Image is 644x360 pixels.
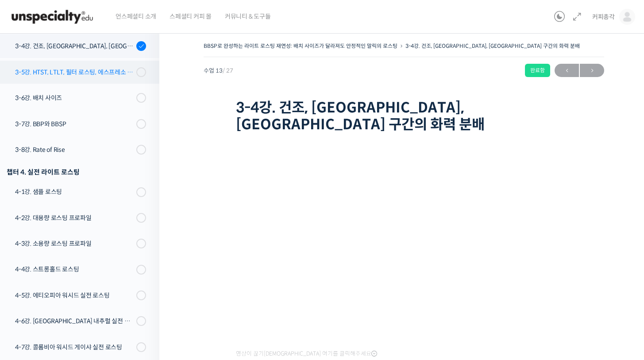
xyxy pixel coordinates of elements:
div: 4-4강. 스트롱홀드 로스팅 [15,264,134,274]
span: 대화 [81,294,92,302]
span: ← [555,65,579,77]
a: BBSP로 완성하는 라이트 로스팅 재연성: 배치 사이즈가 달라져도 안정적인 말릭의 로스팅 [204,43,397,49]
div: 3-6강. 배치 사이즈 [15,93,134,103]
span: 설정 [137,294,147,301]
div: 완료함 [525,64,550,77]
a: ←이전 [555,64,579,77]
span: 수업 13 [204,68,233,74]
a: 설정 [114,281,170,303]
span: → [580,65,604,77]
div: 3-8강. Rate of Rise [15,145,134,155]
div: 4-5강. 에티오피아 워시드 실전 로스팅 [15,290,134,300]
a: 대화 [58,281,114,303]
a: 3-4강. 건조, [GEOGRAPHIC_DATA], [GEOGRAPHIC_DATA] 구간의 화력 분배 [405,43,580,49]
h1: 3-4강. 건조, [GEOGRAPHIC_DATA], [GEOGRAPHIC_DATA] 구간의 화력 분배 [236,99,572,133]
a: 홈 [3,281,58,303]
span: / 27 [223,67,233,74]
span: 커피총각 [592,13,615,21]
span: 홈 [28,294,33,301]
div: 4-2강. 대용량 로스팅 프로파일 [15,213,134,223]
div: 3-5강. HTST, LTLT, 필터 로스팅, 에스프레소 로스팅 [15,67,134,77]
div: 3-7강. BBP와 BBSP [15,119,134,129]
div: 3-4강. 건조, [GEOGRAPHIC_DATA], [GEOGRAPHIC_DATA] 구간의 화력 분배 [15,41,134,51]
a: 다음→ [580,64,604,77]
div: 4-3강. 소용량 로스팅 프로파일 [15,239,134,248]
div: 4-6강. [GEOGRAPHIC_DATA] 내추럴 실전 로스팅 [15,316,134,326]
div: 4-1강. 샘플 로스팅 [15,187,134,197]
span: 영상이 끊기[DEMOGRAPHIC_DATA] 여기를 클릭해주세요 [236,350,377,357]
div: 챕터 4. 실전 라이트 로스팅 [7,166,146,178]
div: 4-7강. 콜롬비아 워시드 게이샤 실전 로스팅 [15,342,134,352]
